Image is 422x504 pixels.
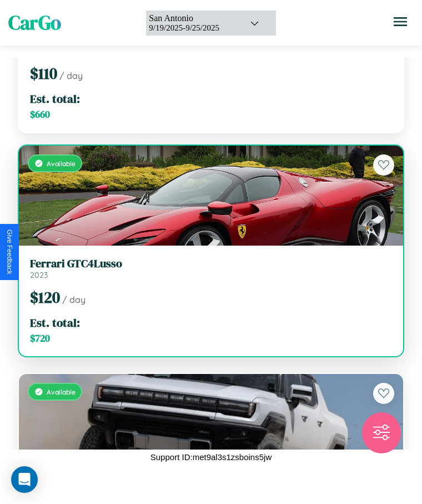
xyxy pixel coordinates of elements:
a: Ferrari GTC4Lusso2023 [30,257,392,280]
span: / day [62,294,86,305]
div: Give Feedback [6,229,13,275]
span: $ 120 [30,287,60,308]
span: Available [47,388,76,396]
span: 2023 [30,270,48,280]
span: $ 110 [30,63,57,84]
span: Est. total: [30,91,80,107]
h3: Ferrari GTC4Lusso [30,257,392,270]
span: $ 720 [30,332,50,345]
span: $ 660 [30,108,50,121]
span: Available [47,159,76,168]
span: CarGo [8,9,61,36]
p: Support ID: met9al3s1zsboins5jw [150,450,272,465]
span: / day [59,70,83,81]
div: 9 / 19 / 2025 - 9 / 25 / 2025 [149,23,235,33]
div: Open Intercom Messenger [11,466,38,493]
div: San Antonio [149,13,235,23]
span: Est. total: [30,315,80,331]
